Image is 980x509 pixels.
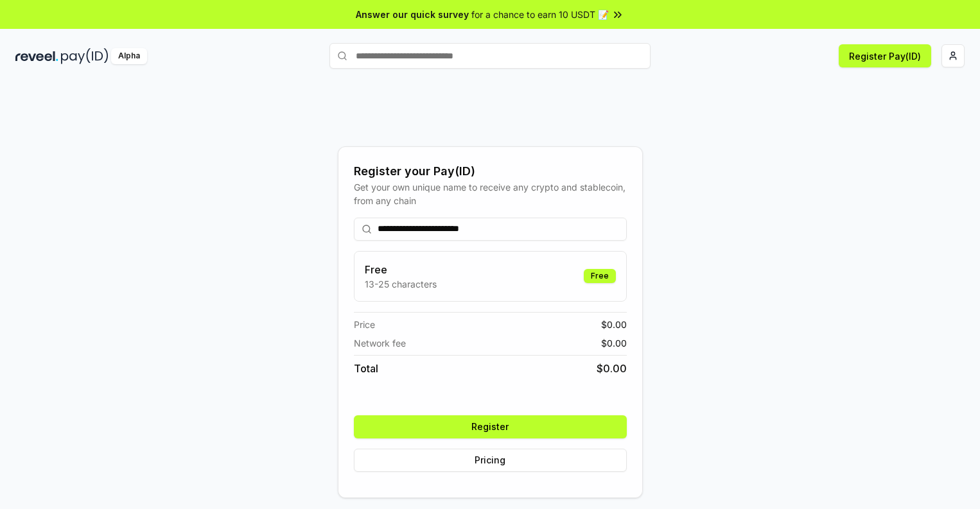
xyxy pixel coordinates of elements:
[61,48,109,64] img: pay_id
[356,8,469,21] span: Answer our quick survey
[471,8,609,21] span: for a chance to earn 10 USDT 📝
[354,415,627,438] button: Register
[601,318,627,331] span: $ 0.00
[839,44,931,67] button: Register Pay(ID)
[354,336,406,350] span: Network fee
[354,162,627,180] div: Register your Pay(ID)
[354,449,627,472] button: Pricing
[15,48,58,64] img: reveel_dark
[354,180,627,207] div: Get your own unique name to receive any crypto and stablecoin, from any chain
[597,361,627,376] span: $ 0.00
[365,277,437,291] p: 13-25 characters
[584,269,616,283] div: Free
[111,48,147,64] div: Alpha
[354,318,375,331] span: Price
[354,361,378,376] span: Total
[365,262,437,277] h3: Free
[601,336,627,350] span: $ 0.00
